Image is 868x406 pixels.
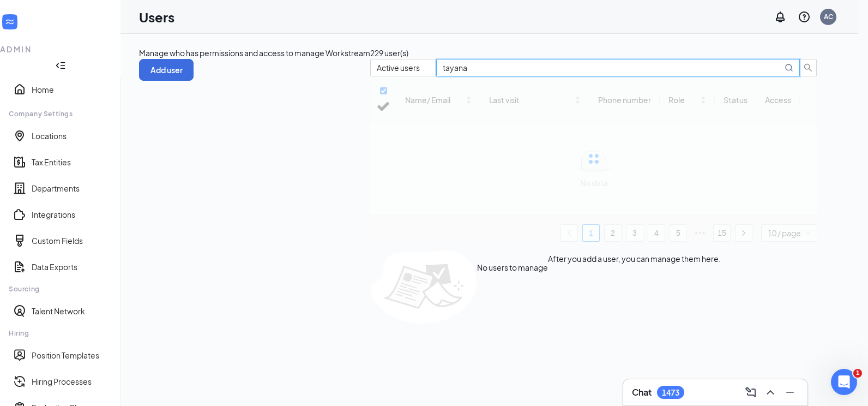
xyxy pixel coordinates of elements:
a: Home [32,84,112,95]
button: ChevronUp [762,384,779,401]
a: Hiring Processes [32,376,112,387]
button: Minimize [781,384,799,401]
svg: WorkstreamLogo [4,16,15,27]
div: Hiring [9,329,111,338]
span: 1 [853,369,862,378]
h1: Users [139,8,174,26]
a: Talent Network [32,306,112,317]
div: 1473 [662,388,679,397]
iframe: Intercom live chat [831,369,857,395]
svg: ChevronUp [764,386,777,399]
h3: Chat [632,386,652,398]
a: Position Templates [32,350,112,361]
a: Locations [32,130,112,141]
svg: Minimize [783,386,797,399]
button: ComposeMessage [742,384,759,401]
input: Search users [443,62,782,74]
span: 229 user(s) [370,48,408,58]
div: Company Settings [9,109,111,118]
svg: MagnifyingGlass [785,63,793,72]
div: Sourcing [9,284,111,294]
svg: Notifications [774,10,787,23]
span: search [800,63,816,72]
svg: ComposeMessage [744,386,757,399]
a: Tax Entities [32,157,112,168]
button: search [799,59,817,76]
span: Active users [377,59,420,76]
svg: QuestionInfo [798,10,811,23]
a: Integrations [32,209,112,220]
button: Add user [139,59,194,81]
a: Data Exports [32,261,112,272]
a: Departments [32,183,112,194]
a: Custom Fields [32,235,112,246]
div: AC [824,12,833,21]
p: Manage who has permissions and access to manage Workstream [139,47,370,59]
svg: Collapse [55,60,66,71]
